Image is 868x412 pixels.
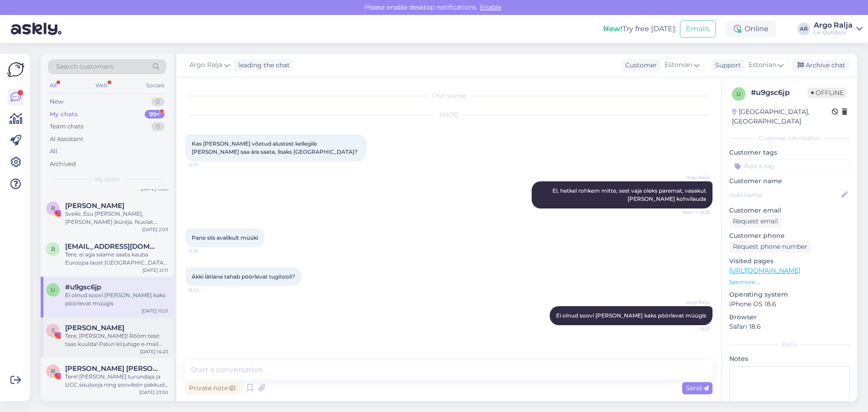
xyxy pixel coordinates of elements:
[188,162,222,169] span: 15:17
[65,242,159,251] span: brown8037@gmail.com
[749,60,776,70] span: Estonian
[65,283,101,291] span: #u9gsc6jp
[142,267,168,274] div: [DATE] 21:11
[729,134,850,142] div: Customer information
[729,313,850,322] p: Browser
[51,246,55,252] span: b
[65,332,168,348] div: Tere, [PERSON_NAME]! Rõõm teist taas kuulda! Palun kirjutsge e-mail [EMAIL_ADDRESS][DOMAIN_NAME]
[797,23,810,35] div: AR
[726,21,776,37] div: Online
[680,20,716,38] button: Emails
[729,241,811,253] div: Request phone number
[95,175,119,184] span: My chats
[185,382,239,394] div: Private note
[603,24,676,34] div: Try free [DATE]:
[50,122,83,131] div: Team chats
[622,61,657,70] div: Customer
[477,3,504,11] span: Enable
[712,61,741,70] div: Support
[729,215,782,227] div: Request email
[192,273,295,280] span: Äkki lätlane tahab pöörlevat tugitooli?
[94,80,109,91] div: Web
[188,248,222,255] span: 15:19
[142,308,168,314] div: [DATE] 15:21
[65,251,168,267] div: Tere, ei aga saame saata kauba Euroopa laost [GEOGRAPHIC_DATA] [GEOGRAPHIC_DATA]-sse
[676,326,710,332] span: 15:21
[736,90,741,97] span: u
[729,266,800,275] a: [URL][DOMAIN_NAME]
[235,61,290,70] div: leading the chat
[65,291,168,308] div: Ei olnud soovi [PERSON_NAME] kaks pöörlevat müügis
[141,185,168,192] div: [DATE] 13:26
[50,147,57,156] div: All
[145,110,165,119] div: 99+
[676,209,710,216] span: Seen ✓ 15:18
[729,278,850,286] p: See more ...
[52,327,55,334] span: S
[65,365,159,373] span: ℍ𝕖𝕝𝕖𝕟𝕖 𝕄𝕒𝕣𝕚𝕖
[729,299,850,309] p: iPhone OS 18.6
[65,202,124,210] span: Raimonda Žemelė
[188,287,222,294] span: 15:20
[65,324,124,332] span: Stella Lembra
[729,290,850,299] p: Operating system
[185,92,712,100] div: Chat started
[140,348,168,355] div: [DATE] 14:23
[151,97,165,106] div: 0
[814,29,853,36] div: Liv Outdoor
[814,22,863,36] a: Argo RaljaLiv Outdoor
[552,187,708,202] span: Ei, hetkel rohkem mitte, sest vaja oleks paremat, vasakut [PERSON_NAME] kohvilauda
[729,206,850,215] p: Customer email
[151,122,165,131] div: 0
[732,107,832,126] div: [GEOGRAPHIC_DATA], [GEOGRAPHIC_DATA]
[144,80,166,91] div: Socials
[142,226,168,233] div: [DATE] 2:03
[139,389,168,396] div: [DATE] 23:50
[814,22,853,29] div: Argo Ralja
[192,140,358,155] span: Kas [PERSON_NAME] võetud alustest kellegile [PERSON_NAME] saa ära saata, lisaks [GEOGRAPHIC_DATA]?
[729,148,850,157] p: Customer tags
[192,234,258,241] span: Pane siis avalikult müüki
[50,97,63,106] div: New
[807,88,847,98] span: Offline
[729,231,850,241] p: Customer phone
[51,286,55,293] span: u
[729,354,850,364] p: Notes
[730,190,840,200] input: Add name
[729,159,850,173] input: Add a tag
[729,256,850,266] p: Visited pages
[729,341,850,349] div: Extra
[556,312,706,319] span: Ei olnud soovi [PERSON_NAME] kaks pöörlevat müügis
[729,176,850,186] p: Customer name
[189,60,222,70] span: Argo Ralja
[65,210,168,226] div: Sveiki, Esu [PERSON_NAME], [PERSON_NAME] įkūrėja. Nuolat ieškau arenos partnerių, turėčiau [PERSO...
[603,24,623,33] b: New!
[665,60,692,70] span: Estonian
[686,384,709,392] span: Send
[676,174,710,181] span: Argo Ralja
[65,373,168,389] div: Tere! [PERSON_NAME] turundaja ja UGC sisulooja ning sooviksin pakkuda Teile võimalust teha koostö...
[676,299,710,306] span: Argo Ralja
[729,322,850,331] p: Safari 18.6
[51,205,55,212] span: R
[7,61,24,78] img: Askly Logo
[751,87,807,98] div: # u9gsc6jp
[56,62,113,71] span: Search customers
[185,111,712,119] div: [DATE]
[48,80,58,91] div: All
[50,160,76,169] div: Archived
[50,110,78,119] div: My chats
[792,59,849,71] div: Archive chat
[51,368,55,374] span: ℍ
[50,135,83,144] div: AI Assistant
